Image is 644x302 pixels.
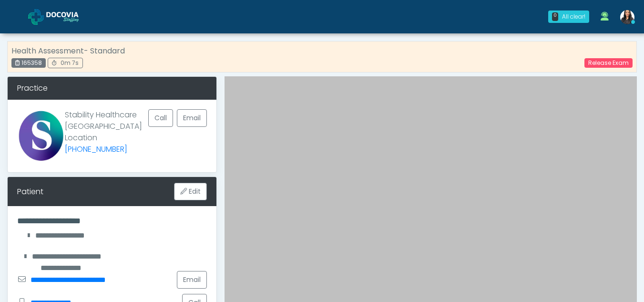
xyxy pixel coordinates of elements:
div: All clear! [562,12,585,21]
a: 0 All clear! [542,7,595,27]
img: Docovia [46,12,94,21]
div: 165358 [11,58,46,68]
a: Email [177,271,207,289]
img: Provider image [17,109,65,163]
a: [PHONE_NUMBER] [65,144,127,155]
strong: Health Assessment- Standard [11,45,125,56]
p: Stability Healthcare [GEOGRAPHIC_DATA] Location [65,109,149,155]
div: 0 [552,12,558,21]
img: Docovia [28,9,44,25]
img: Viral Patel [620,10,634,24]
a: Release Exam [584,58,633,68]
div: Practice [8,77,216,100]
button: Edit [174,183,207,200]
button: Call [148,109,173,127]
a: Docovia [28,1,94,32]
span: 0m 7s [61,59,79,67]
a: Email [177,109,207,127]
div: Patient [17,186,43,198]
